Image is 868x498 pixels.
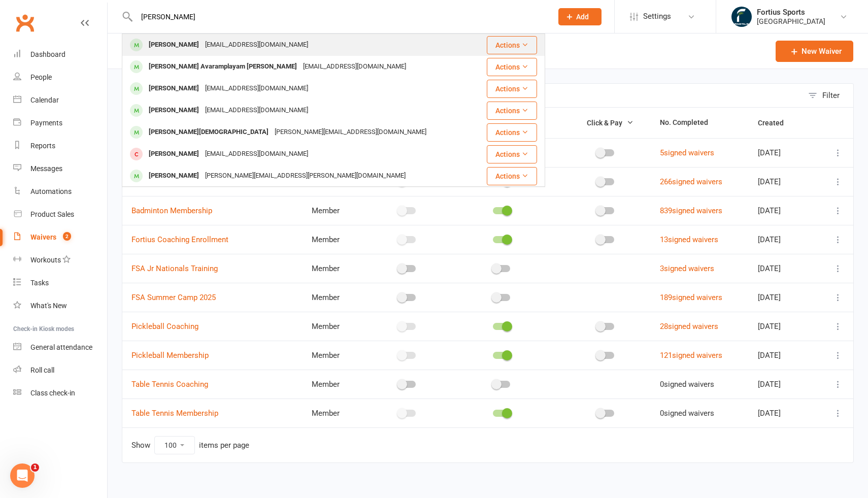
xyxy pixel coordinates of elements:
[30,164,62,173] div: Messages
[146,147,202,161] div: [PERSON_NAME]
[660,409,714,418] span: 0 signed waivers
[13,249,107,272] a: Workouts
[63,232,71,241] span: 2
[749,370,816,399] td: [DATE]
[749,167,816,196] td: [DATE]
[822,89,840,102] div: Filter
[131,351,209,360] a: Pickleball Membership
[758,119,795,127] span: Created
[10,463,35,488] iframe: Intercom live chat
[303,283,371,312] td: Member
[651,108,749,138] th: No. Completed
[487,167,537,185] button: Actions
[303,341,371,370] td: Member
[660,351,722,360] a: 121signed waivers
[30,389,75,397] div: Class check-in
[758,117,795,129] button: Created
[757,8,825,17] div: Fortius Sports
[487,80,537,98] button: Actions
[13,112,107,135] a: Payments
[749,225,816,254] td: [DATE]
[272,125,429,140] div: [PERSON_NAME][EMAIL_ADDRESS][DOMAIN_NAME]
[131,380,208,389] a: Table Tennis Coaching
[660,177,722,186] a: 266signed waivers
[487,102,537,120] button: Actions
[660,264,714,273] a: 3signed waivers
[303,196,371,225] td: Member
[30,96,59,104] div: Calendar
[30,279,49,287] div: Tasks
[146,103,202,118] div: [PERSON_NAME]
[749,254,816,283] td: [DATE]
[30,50,65,58] div: Dashboard
[749,341,816,370] td: [DATE]
[199,441,249,450] div: items per page
[487,58,537,76] button: Actions
[13,43,107,66] a: Dashboard
[146,81,202,96] div: [PERSON_NAME]
[303,254,371,283] td: Member
[13,157,107,180] a: Messages
[558,8,602,25] button: Add
[13,89,107,112] a: Calendar
[202,103,311,118] div: [EMAIL_ADDRESS][DOMAIN_NAME]
[13,382,107,405] a: Class kiosk mode
[131,322,198,331] a: Pickleball Coaching
[30,210,74,218] div: Product Sales
[660,322,718,331] a: 28signed waivers
[303,312,371,341] td: Member
[749,283,816,312] td: [DATE]
[30,256,61,264] div: Workouts
[749,312,816,341] td: [DATE]
[131,409,218,418] a: Table Tennis Membership
[13,135,107,157] a: Reports
[660,235,718,244] a: 13signed waivers
[749,138,816,167] td: [DATE]
[13,336,107,359] a: General attendance kiosk mode
[13,66,107,89] a: People
[660,380,714,389] span: 0 signed waivers
[487,123,537,142] button: Actions
[749,196,816,225] td: [DATE]
[30,366,54,374] div: Roll call
[146,59,300,74] div: [PERSON_NAME] Avaramplayam [PERSON_NAME]
[131,293,216,302] a: FSA Summer Camp 2025
[757,17,825,26] div: [GEOGRAPHIC_DATA]
[776,41,853,62] a: New Waiver
[643,5,671,28] span: Settings
[202,81,311,96] div: [EMAIL_ADDRESS][DOMAIN_NAME]
[660,293,722,302] a: 189signed waivers
[660,148,714,157] a: 5signed waivers
[146,125,272,140] div: [PERSON_NAME][DEMOGRAPHIC_DATA]
[30,119,62,127] div: Payments
[31,463,39,472] span: 1
[131,235,228,244] a: Fortius Coaching Enrollment
[303,225,371,254] td: Member
[131,264,218,273] a: FSA Jr Nationals Training
[30,187,72,195] div: Automations
[660,206,722,215] a: 839signed waivers
[13,359,107,382] a: Roll call
[30,302,67,310] div: What's New
[731,7,752,27] img: thumb_image1743802567.png
[576,13,589,21] span: Add
[303,399,371,427] td: Member
[300,59,409,74] div: [EMAIL_ADDRESS][DOMAIN_NAME]
[487,36,537,54] button: Actions
[13,180,107,203] a: Automations
[133,10,545,24] input: Search...
[13,203,107,226] a: Product Sales
[13,226,107,249] a: Waivers 2
[30,73,52,81] div: People
[202,169,409,183] div: [PERSON_NAME][EMAIL_ADDRESS][PERSON_NAME][DOMAIN_NAME]
[578,117,633,129] button: Click & Pay
[146,38,202,52] div: [PERSON_NAME]
[749,399,816,427] td: [DATE]
[303,370,371,399] td: Member
[587,119,622,127] span: Click & Pay
[13,294,107,317] a: What's New
[131,206,212,215] a: Badminton Membership
[13,272,107,294] a: Tasks
[146,169,202,183] div: [PERSON_NAME]
[131,436,249,454] div: Show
